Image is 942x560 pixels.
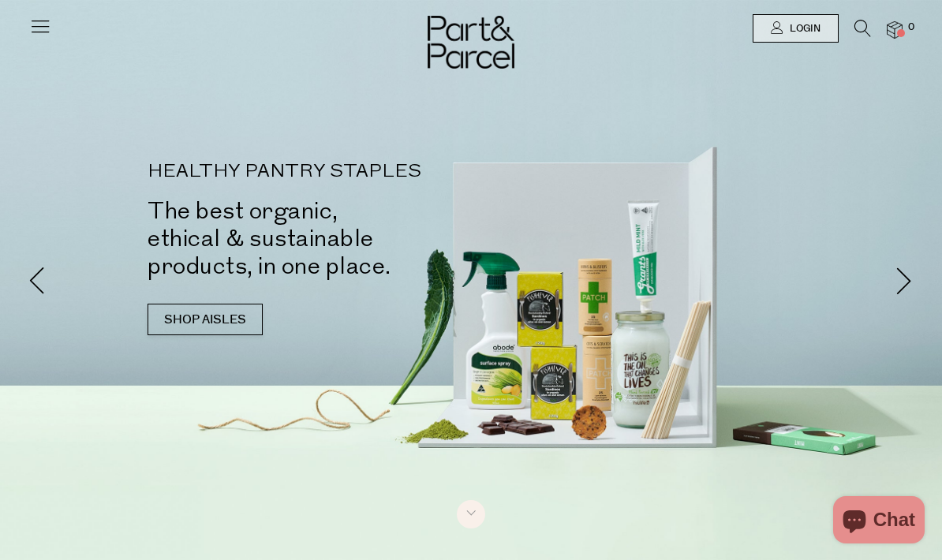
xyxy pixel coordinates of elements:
span: Login [786,22,821,35]
a: SHOP AISLES [148,304,263,335]
p: HEALTHY PANTRY STAPLES [148,162,495,181]
a: 0 [887,21,903,38]
a: Login [753,14,839,43]
span: 0 [904,21,918,35]
h2: The best organic, ethical & sustainable products, in one place. [148,197,495,280]
inbox-online-store-chat: Shopify online store chat [828,496,929,547]
img: Part&Parcel [428,16,514,69]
